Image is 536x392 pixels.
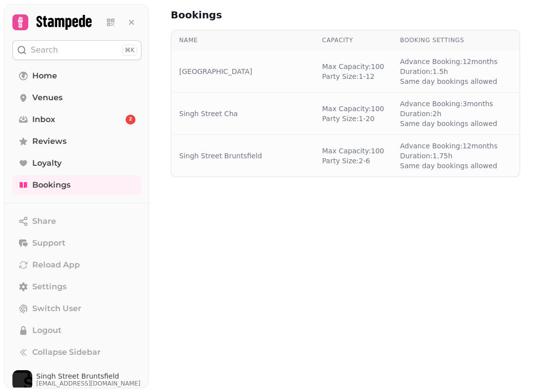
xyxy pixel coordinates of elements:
span: Bookings [32,179,70,191]
button: User avatarSingh Street Bruntsfield[EMAIL_ADDRESS][DOMAIN_NAME] [12,370,141,390]
button: Switch User [12,299,141,319]
span: [EMAIL_ADDRESS][DOMAIN_NAME] [36,380,140,388]
button: Share [12,211,141,231]
span: Share [32,215,56,227]
span: Advance Booking: 12 months [400,141,498,151]
span: Singh Street Bruntsfield [36,373,140,380]
span: Home [32,70,57,82]
span: Settings [32,281,67,293]
h2: Bookings [171,8,361,22]
span: Party Size: 1 - 20 [322,114,384,124]
span: Reviews [32,135,67,147]
span: Duration: 1.75 h [400,151,498,161]
span: Loyalty [32,157,62,169]
span: Reload App [32,259,80,271]
a: Singh Street Cha [179,109,238,119]
a: Home [12,66,141,86]
span: Collapse Sidebar [32,346,101,358]
a: Reviews [12,131,141,151]
span: Switch User [32,303,81,315]
button: Reload App [12,255,141,275]
a: Inbox2 [12,110,141,130]
div: Booking Settings [400,36,498,44]
span: Max Capacity: 100 [322,146,384,156]
a: Loyalty [12,153,141,173]
span: Advance Booking: 12 months [400,57,498,66]
span: Duration: 1.5 h [400,66,498,76]
button: Logout [12,321,141,340]
button: Collapse Sidebar [12,342,141,362]
p: Search [31,44,58,56]
a: Settings [12,277,141,297]
button: Support [12,233,141,253]
a: Bookings [12,175,141,195]
span: Same day bookings allowed [400,76,498,86]
div: Name [179,36,306,44]
span: Party Size: 1 - 12 [322,71,384,81]
div: ⌘K [122,45,137,56]
button: Search⌘K [12,40,141,60]
span: Same day bookings allowed [400,161,498,171]
span: Advance Booking: 3 months [400,99,497,109]
img: User avatar [12,370,32,390]
a: Venues [12,88,141,108]
span: Duration: 2 h [400,109,497,119]
span: 2 [129,116,132,123]
span: Party Size: 2 - 6 [322,156,384,166]
a: [GEOGRAPHIC_DATA] [179,66,252,76]
span: Max Capacity: 100 [322,62,384,71]
span: Inbox [32,114,55,126]
span: Support [32,237,66,249]
a: Singh Street Bruntsfield [179,151,262,161]
span: Same day bookings allowed [400,119,497,129]
span: Max Capacity: 100 [322,104,384,114]
span: Venues [32,92,63,104]
div: Capacity [322,36,384,44]
span: Logout [32,325,62,336]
